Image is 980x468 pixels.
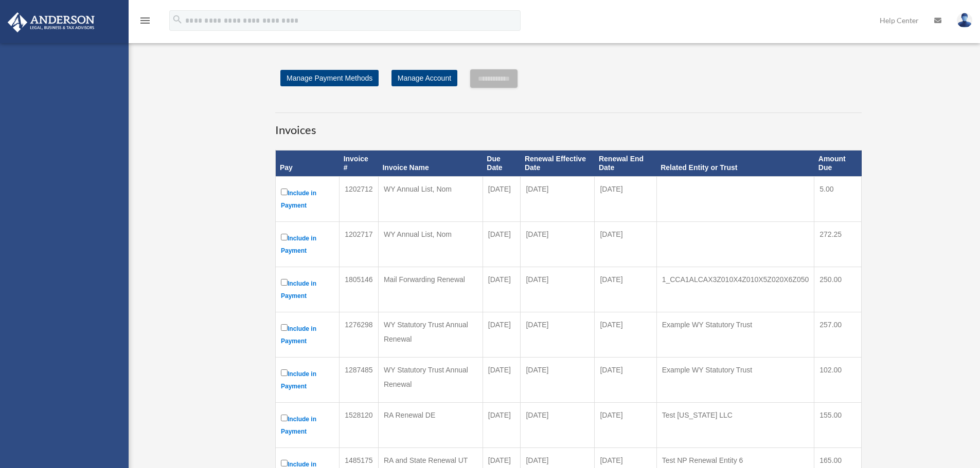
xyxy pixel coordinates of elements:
td: [DATE] [595,312,656,358]
th: Invoice Name [378,151,483,177]
a: Manage Payment Methods [280,70,379,86]
td: [DATE] [595,358,656,403]
td: [DATE] [521,222,595,267]
td: 1202712 [340,177,379,222]
label: Include in Payment [281,232,334,257]
th: Related Entity or Trust [656,151,814,177]
input: Include in Payment [281,324,288,331]
th: Invoice # [340,151,379,177]
td: [DATE] [595,177,656,222]
td: 1287485 [340,358,379,403]
td: Test [US_STATE] LLC [656,403,814,448]
i: menu [139,14,151,27]
div: WY Annual List, Nom [384,182,477,196]
td: [DATE] [595,403,656,448]
th: Amount Due [814,151,862,177]
td: [DATE] [595,267,656,312]
a: menu [139,18,151,27]
input: Include in Payment [281,369,288,376]
div: Mail Forwarding Renewal [384,272,477,287]
td: [DATE] [521,312,595,358]
label: Include in Payment [281,367,334,392]
td: [DATE] [483,312,521,358]
td: 155.00 [814,403,862,448]
td: 1528120 [340,403,379,448]
td: [DATE] [483,403,521,448]
input: Include in Payment [281,279,288,286]
input: Include in Payment [281,415,288,421]
input: Include in Payment [281,460,288,466]
th: Renewal Effective Date [521,151,595,177]
td: [DATE] [521,177,595,222]
div: RA Renewal DE [384,408,477,422]
i: search [172,14,183,25]
label: Include in Payment [281,186,334,212]
td: [DATE] [483,358,521,403]
td: 1_CCA1ALCAX3Z010X4Z010X5Z020X6Z050 [656,267,814,312]
td: 257.00 [814,312,862,358]
label: Include in Payment [281,413,334,438]
th: Due Date [483,151,521,177]
th: Pay [276,151,340,177]
td: Example WY Statutory Trust [656,358,814,403]
img: User Pic [957,13,972,28]
input: Include in Payment [281,234,288,240]
a: Manage Account [391,70,457,86]
td: [DATE] [521,403,595,448]
label: Include in Payment [281,277,334,302]
td: [DATE] [521,267,595,312]
td: [DATE] [521,358,595,403]
label: Include in Payment [281,322,334,347]
td: [DATE] [483,267,521,312]
td: 1276298 [340,312,379,358]
th: Renewal End Date [595,151,656,177]
div: WY Statutory Trust Annual Renewal [384,317,477,346]
td: [DATE] [483,222,521,267]
td: [DATE] [595,222,656,267]
td: Example WY Statutory Trust [656,312,814,358]
td: 1202717 [340,222,379,267]
h3: Invoices [275,113,862,138]
div: RA and State Renewal UT [384,453,477,467]
div: WY Statutory Trust Annual Renewal [384,363,477,391]
td: 272.25 [814,222,862,267]
img: Anderson Advisors Platinum Portal [5,12,98,32]
div: WY Annual List, Nom [384,227,477,241]
input: Include in Payment [281,189,288,195]
td: 102.00 [814,358,862,403]
td: 1805146 [340,267,379,312]
td: 250.00 [814,267,862,312]
td: 5.00 [814,177,862,222]
td: [DATE] [483,177,521,222]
